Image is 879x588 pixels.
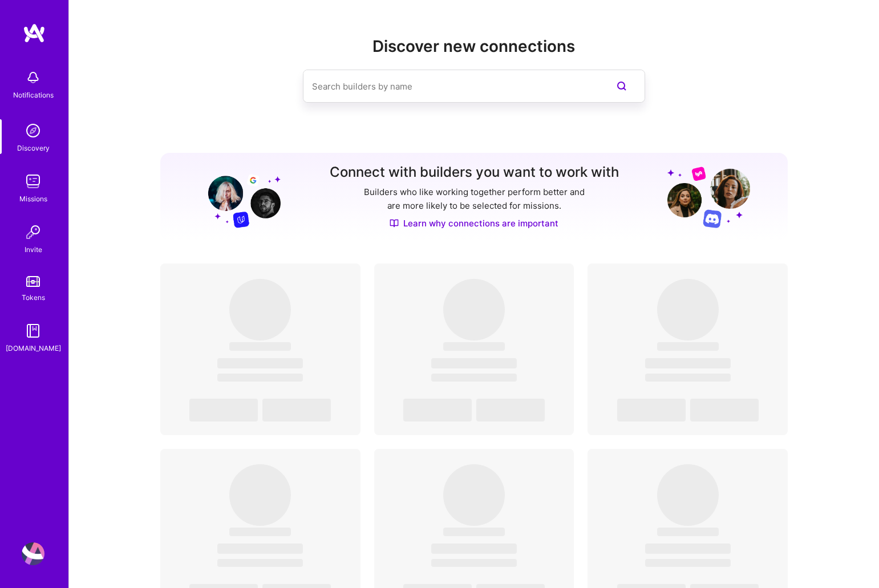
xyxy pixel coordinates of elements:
img: discovery [22,119,44,142]
span: ‌ [217,559,303,567]
h3: Connect with builders you want to work with [330,164,619,181]
img: Invite [22,221,44,244]
span: ‌ [657,342,719,351]
span: ‌ [657,279,719,340]
span: ‌ [443,279,505,340]
div: Invite [25,244,42,256]
img: User Avatar [22,542,44,565]
p: Builders who like working together perform better and are more likely to be selected for missions. [362,185,587,213]
a: Learn why connections are important [390,217,558,229]
img: teamwork [22,170,44,193]
div: Discovery [17,142,50,154]
span: ‌ [443,528,505,536]
span: ‌ [431,559,517,567]
img: bell [22,66,44,89]
span: ‌ [217,358,303,368]
span: ‌ [690,399,759,421]
span: ‌ [431,358,517,368]
span: ‌ [657,528,719,536]
span: ‌ [645,544,731,554]
span: ‌ [229,464,291,526]
img: Grow your network [667,166,750,228]
span: ‌ [229,279,291,340]
img: guide book [22,319,44,342]
span: ‌ [403,399,472,421]
span: ‌ [476,399,545,421]
span: ‌ [229,342,291,351]
img: logo [23,23,46,43]
img: Grow your network [198,165,281,228]
span: ‌ [262,399,331,421]
h2: Discover new connections [160,37,788,56]
span: ‌ [645,559,731,567]
div: Tokens [22,291,45,303]
span: ‌ [217,544,303,554]
span: ‌ [443,464,505,526]
span: ‌ [645,374,731,382]
span: ‌ [617,399,686,421]
i: icon SearchPurple [615,79,629,93]
span: ‌ [431,544,517,554]
span: ‌ [443,342,505,351]
span: ‌ [189,399,258,421]
span: ‌ [229,528,291,536]
div: Missions [19,193,47,205]
img: tokens [26,276,40,287]
span: ‌ [431,374,517,382]
span: ‌ [657,464,719,526]
div: [DOMAIN_NAME] [6,342,61,354]
span: ‌ [217,374,303,382]
input: Search builders by name [312,72,590,101]
img: Discover [390,218,399,228]
div: Notifications [13,89,54,101]
span: ‌ [645,358,731,368]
